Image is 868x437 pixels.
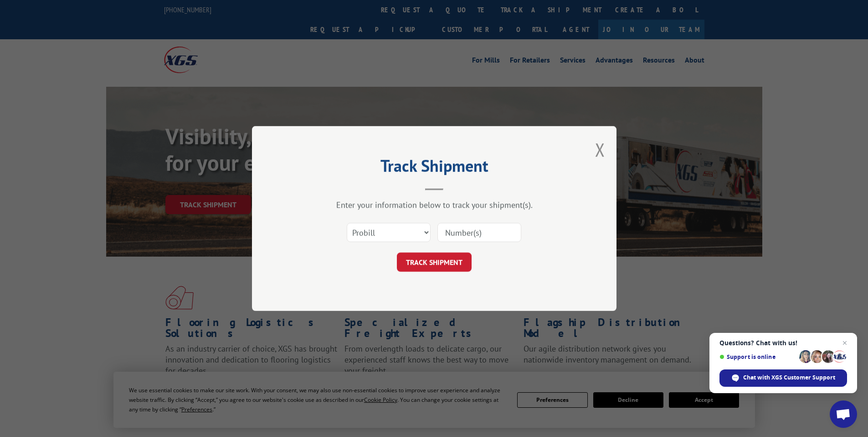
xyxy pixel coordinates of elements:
[830,400,857,428] div: Open chat
[397,253,472,272] button: TRACK SHIPMENT
[719,369,847,387] div: Chat with XGS Customer Support
[719,353,796,360] span: Support is online
[595,137,605,162] button: Close modal
[298,159,571,177] h2: Track Shipment
[839,337,850,348] span: Close chat
[437,223,521,242] input: Number(s)
[298,200,571,210] div: Enter your information below to track your shipment(s).
[743,374,835,382] span: Chat with XGS Customer Support
[719,339,847,347] span: Questions? Chat with us!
